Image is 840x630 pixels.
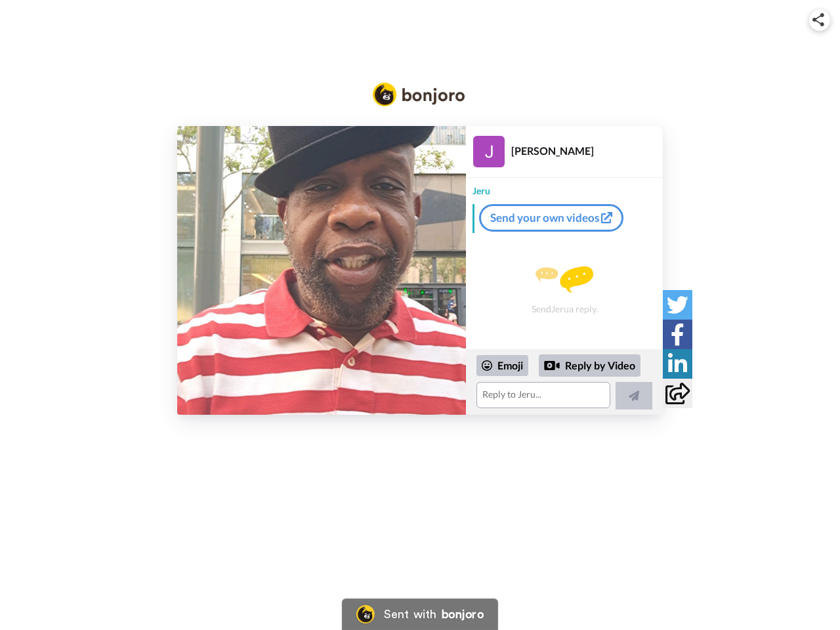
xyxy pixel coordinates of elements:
img: Profile Image [473,136,505,167]
a: Send your own videos [479,204,623,232]
div: Jeru [466,178,663,198]
div: Reply by Video [539,354,640,377]
img: message.svg [535,266,593,293]
div: Send Jeru a reply. [466,238,663,343]
img: a5c79922-0ccc-4fac-927d-860a1f181901-thumb.jpg [177,126,466,415]
div: Reply by Video [544,358,560,373]
img: Bonjoro Logo [373,83,465,106]
img: ic_share.svg [812,13,824,26]
div: [PERSON_NAME] [511,144,662,157]
div: Emoji [476,355,528,376]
